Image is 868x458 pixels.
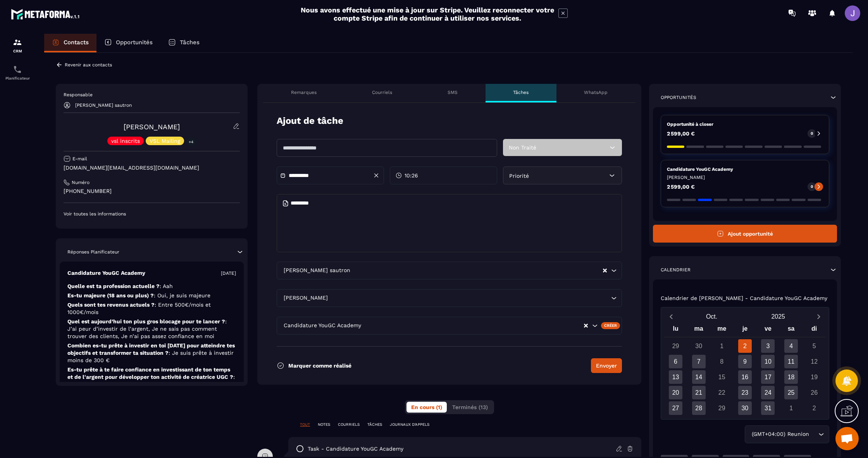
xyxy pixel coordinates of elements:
[318,422,330,427] p: NOTES
[669,355,682,368] div: 6
[761,339,775,353] div: 3
[67,249,119,255] p: Réponses Planificateur
[661,94,696,101] p: Opportunités
[75,102,132,108] p: [PERSON_NAME] sautron
[738,401,752,415] div: 30
[67,269,145,277] p: Candidature YouGC Academy
[448,89,458,95] p: SMS
[784,370,798,384] div: 18
[411,404,442,410] span: En cours (1)
[72,179,90,186] p: Numéro
[808,370,821,384] div: 19
[664,323,687,337] div: lu
[277,317,622,335] div: Search for option
[687,323,710,337] div: ma
[780,323,803,337] div: sa
[65,62,112,68] p: Revenir aux contacts
[338,422,360,427] p: COURRIELS
[692,355,706,368] div: 7
[761,355,775,368] div: 10
[282,294,329,302] span: [PERSON_NAME]
[808,386,821,399] div: 26
[692,339,706,353] div: 30
[667,166,823,172] p: Candidature YouGC Academy
[745,310,811,323] button: Open years overlay
[282,266,352,275] span: [PERSON_NAME] sautron
[277,262,622,279] div: Search for option
[669,401,682,415] div: 27
[2,59,33,86] a: schedulerschedulerPlanificateur
[692,401,706,415] div: 28
[67,318,227,339] span: : J’ai peur d’investir de l’argent, Je ne sais pas comment trouver des clients, Je n’ai pas assez...
[300,422,310,427] p: TOUT
[186,138,196,146] p: +4
[745,425,829,443] div: Search for option
[710,323,734,337] div: me
[291,89,317,95] p: Remarques
[67,342,236,364] p: Combien es-tu prête à investir en toi [DATE] pour atteindre tes objectifs et transformer ta situa...
[669,339,682,353] div: 29
[116,39,153,46] p: Opportunités
[64,39,89,46] p: Contacts
[367,422,382,427] p: TÂCHES
[653,225,837,243] button: Ajout opportunité
[664,323,826,415] div: Calendar wrapper
[406,402,447,413] button: En cours (1)
[124,123,180,131] a: [PERSON_NAME]
[664,339,826,415] div: Calendar days
[13,65,22,74] img: scheduler
[448,402,493,413] button: Terminés (13)
[667,184,695,189] p: 2 599,00 €
[808,401,821,415] div: 2
[67,301,236,316] p: Quels sont tes revenus actuels ?
[584,89,608,95] p: WhatsApp
[2,49,33,53] p: CRM
[835,427,859,450] a: Ouvrir le chat
[669,386,682,399] div: 20
[761,401,775,415] div: 31
[67,283,236,290] p: Quelle est ta profession actuelle ?
[784,386,798,399] div: 25
[784,401,798,415] div: 1
[13,38,22,47] img: formation
[715,370,728,384] div: 15
[738,355,752,368] div: 9
[738,386,752,399] div: 23
[2,32,33,59] a: formationformationCRM
[808,339,821,353] div: 5
[64,92,240,98] p: Responsable
[513,89,529,95] p: Tâches
[300,6,555,22] h2: Nous avons effectué une mise à jour sur Stripe. Veuillez reconnecter votre compte Stripe afin de ...
[667,174,823,180] p: [PERSON_NAME]
[811,131,813,136] p: 0
[761,370,775,384] div: 17
[282,321,363,330] span: Candidature YouGC Academy
[750,430,811,439] span: (GMT+04:00) Reunion
[64,187,240,195] p: [PHONE_NUMBER]
[803,323,826,337] div: di
[277,289,622,307] div: Search for option
[67,366,236,410] p: Es-tu prête à te faire confiance en investissant de ton temps et de l'argent pour développer ton ...
[715,355,728,368] div: 8
[221,270,236,276] p: [DATE]
[667,121,823,127] p: Opportunité à closer
[756,323,780,337] div: ve
[288,363,351,369] p: Marquer comme réalisé
[452,404,488,410] span: Terminés (13)
[591,358,622,373] button: Envoyer
[405,172,418,179] span: 10:26
[734,323,757,337] div: je
[811,311,826,322] button: Next month
[808,355,821,368] div: 12
[64,211,240,217] p: Voir toutes les informations
[679,310,745,323] button: Open months overlay
[692,370,706,384] div: 14
[160,283,173,289] span: : Aah
[352,266,602,275] input: Search for option
[661,295,827,301] p: Calendrier de [PERSON_NAME] - Candidature YouGC Academy
[584,323,588,329] button: Clear Selected
[738,339,752,353] div: 2
[715,386,728,399] div: 22
[669,370,682,384] div: 13
[811,430,816,439] input: Search for option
